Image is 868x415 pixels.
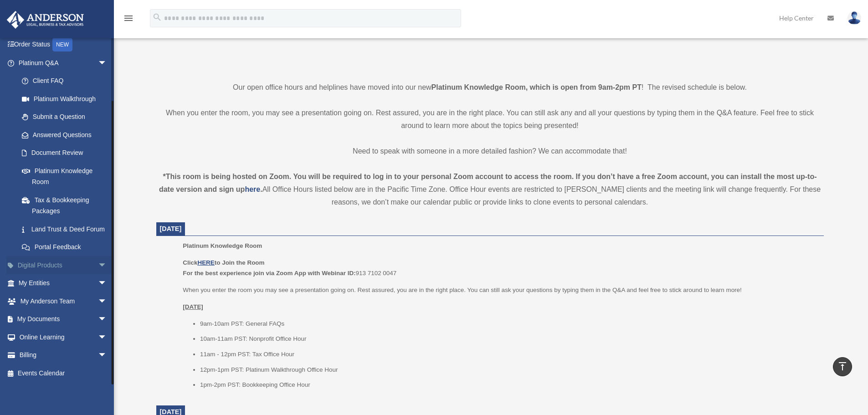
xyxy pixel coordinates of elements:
[13,220,121,238] a: Land Trust & Deed Forum
[6,292,121,310] a: My Anderson Teamarrow_drop_down
[197,259,214,266] a: HERE
[6,346,121,364] a: Billingarrow_drop_down
[4,11,87,29] img: Anderson Advisors Platinum Portal
[98,346,116,365] span: arrow_drop_down
[6,328,121,346] a: Online Learningarrow_drop_down
[123,16,134,24] a: menu
[13,90,121,108] a: Platinum Walkthrough
[183,285,817,296] p: When you enter the room you may see a presentation going on. Rest assured, you are in the right p...
[13,126,121,144] a: Answered Questions
[13,191,121,220] a: Tax & Bookkeeping Packages
[833,357,852,376] a: vertical_align_top
[200,333,817,344] li: 10am-11am PST: Nonprofit Office Hour
[200,318,817,329] li: 9am-10am PST: General FAQs
[98,274,116,293] span: arrow_drop_down
[156,107,824,132] p: When you enter the room, you may see a presentation going on. Rest assured, you are in the right ...
[98,310,116,329] span: arrow_drop_down
[13,72,121,90] a: Client FAQ
[6,36,121,54] a: Order StatusNEW
[6,54,121,72] a: Platinum Q&Aarrow_drop_down
[837,361,848,372] i: vertical_align_top
[159,173,817,193] strong: *This room is being hosted on Zoom. You will be required to log in to your personal Zoom account ...
[52,38,72,51] div: NEW
[98,54,116,72] span: arrow_drop_down
[6,256,121,274] a: Digital Productsarrow_drop_down
[98,328,116,347] span: arrow_drop_down
[13,162,116,191] a: Platinum Knowledge Room
[156,81,824,94] p: Our open office hours and helplines have moved into our new ! The revised schedule is below.
[98,256,116,275] span: arrow_drop_down
[13,238,121,256] a: Portal Feedback
[6,274,121,292] a: My Entitiesarrow_drop_down
[260,185,262,193] strong: .
[13,144,121,162] a: Document Review
[200,379,817,390] li: 1pm-2pm PST: Bookkeeping Office Hour
[183,259,264,266] b: Click to Join the Room
[200,349,817,360] li: 11am - 12pm PST: Tax Office Hour
[183,242,262,249] span: Platinum Knowledge Room
[156,170,824,209] div: All Office Hours listed below are in the Pacific Time Zone. Office Hour events are restricted to ...
[200,364,817,375] li: 12pm-1pm PST: Platinum Walkthrough Office Hour
[6,364,121,382] a: Events Calendar
[6,310,121,328] a: My Documentsarrow_drop_down
[183,303,203,310] u: [DATE]
[183,270,355,277] b: For the best experience join via Zoom App with Webinar ID:
[13,108,121,126] a: Submit a Question
[123,13,134,24] i: menu
[160,225,182,232] span: [DATE]
[431,83,642,91] strong: Platinum Knowledge Room, which is open from 9am-2pm PT
[152,12,162,22] i: search
[847,11,861,25] img: User Pic
[156,145,824,158] p: Need to speak with someone in a more detailed fashion? We can accommodate that!
[98,292,116,311] span: arrow_drop_down
[245,185,260,193] a: here
[183,257,817,279] p: 913 7102 0047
